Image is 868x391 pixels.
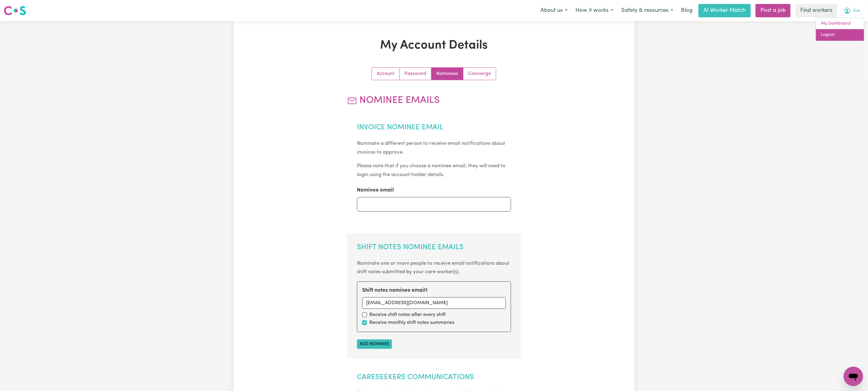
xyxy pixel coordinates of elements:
[840,4,864,17] button: My Account
[357,141,505,155] small: Nominate a different person to receive email notifications about invoices to approve.
[347,95,521,106] h2: Nominee Emails
[816,18,864,29] a: My Dashboard
[816,18,864,41] div: My Account
[357,186,394,194] label: Nominee email
[357,261,509,275] small: Nominate one or more people to receive email notifications about shift notes submitted by your ca...
[4,5,26,16] img: Careseekers logo
[844,367,863,386] iframe: Button to launch messaging window, conversation in progress
[853,8,860,14] span: Eve
[795,4,837,17] a: Find workers
[816,29,864,41] a: Logout
[357,373,511,382] h2: Careseekers Communications
[4,4,26,18] a: Careseekers logo
[756,4,791,17] a: Post a job
[571,4,617,17] button: How it works
[357,339,392,349] button: Add nominee
[463,68,496,80] a: Update account manager
[369,319,455,326] label: Receive monthly shift notes summaries
[357,123,511,132] h2: Invoice Nominee Email
[537,4,571,17] button: About us
[369,311,446,318] label: Receive shift notes after every shift
[400,68,431,80] a: Update your password
[357,163,506,177] small: Please note that if you choose a nominee email, they will need to login using the account holder ...
[357,243,511,252] h2: Shift Notes Nominee Emails
[677,4,696,17] a: Blog
[372,68,400,80] a: Update your account
[304,38,564,53] h1: My Account Details
[431,68,463,80] a: Update your nominees
[698,4,751,17] a: AI Worker Match
[362,287,427,294] label: Shift notes nominee email 1
[617,4,677,17] button: Safety & resources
